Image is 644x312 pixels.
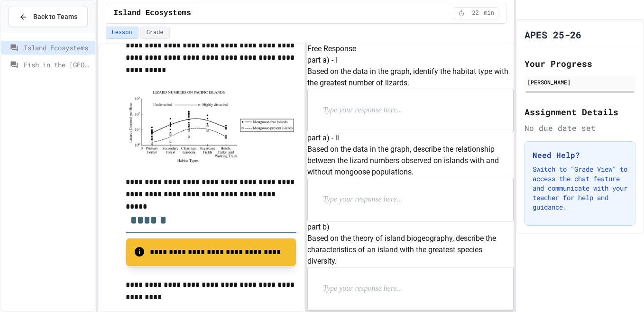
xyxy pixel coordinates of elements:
[533,165,627,212] p: Switch to "Grade View" to access the chat feature and communicate with your teacher for help and ...
[33,12,77,22] span: Back to Teams
[484,9,494,17] span: min
[524,28,581,41] h1: APES 25-26
[533,149,627,161] h3: Need Help?
[524,105,635,119] h2: Assignment Details
[307,132,514,144] h6: part a) - ii
[468,9,483,17] span: 22
[307,144,514,178] p: Based on the data in the graph, describe the relationship between the lizard numbers observed on ...
[307,55,514,66] h6: part a) - i
[307,43,514,55] h6: Free Response
[106,27,138,39] button: Lesson
[307,233,514,267] p: Based on the theory of island biogeography, describe the characteristics of an island with the gr...
[9,7,88,27] button: Back to Teams
[24,43,92,53] span: Island Ecosystems
[524,57,635,70] h2: Your Progress
[140,27,170,39] button: Grade
[527,78,633,86] div: [PERSON_NAME]
[114,8,191,19] span: Island Ecosystems
[24,60,92,70] span: Fish in the [GEOGRAPHIC_DATA]
[524,122,635,134] div: No due date set
[307,221,514,233] h6: part b)
[307,66,514,89] p: Based on the data in the graph, identify the habitat type with the greatest number of lizards.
